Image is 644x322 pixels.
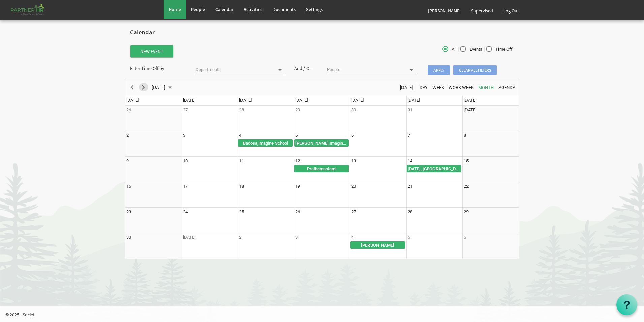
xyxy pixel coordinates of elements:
[196,65,273,74] input: Departments
[239,183,244,190] div: Tuesday, November 18, 2025
[408,183,412,190] div: Friday, November 21, 2025
[295,107,300,113] div: Wednesday, October 29, 2025
[432,83,445,92] span: Week
[428,65,450,75] span: Apply
[294,139,349,147] div: Rahas Purnima,Imagine School Begin From Wednesday, November 5, 2025 at 12:00:00 AM GMT-08:00 Ends...
[239,107,244,113] div: Tuesday, October 28, 2025
[306,6,323,12] span: Settings
[478,83,494,92] span: Month
[239,158,244,164] div: Tuesday, November 11, 2025
[464,183,469,190] div: Saturday, November 22, 2025
[464,98,476,103] span: [DATE]
[183,132,185,139] div: Monday, November 3, 2025
[351,234,354,241] div: Thursday, December 4, 2025
[215,6,233,12] span: Calendar
[431,83,445,91] button: Week
[419,83,428,92] span: Day
[295,183,300,190] div: Wednesday, November 19, 2025
[295,132,298,139] div: Wednesday, November 5, 2025
[423,1,466,20] a: [PERSON_NAME]
[388,45,519,54] div: | |
[327,65,405,74] input: People
[138,80,149,95] div: next period
[125,80,519,259] schedule: of November 2025
[183,107,188,113] div: Monday, October 27, 2025
[151,83,175,91] button: September 2025
[399,83,413,92] span: [DATE]
[295,165,349,172] div: Prathamastami
[497,83,517,91] button: Agenda
[191,6,205,12] span: People
[169,6,181,12] span: Home
[126,98,139,103] span: [DATE]
[486,46,513,52] span: Time Off
[498,1,524,20] a: Log Out
[408,98,420,103] span: [DATE]
[351,132,354,139] div: Thursday, November 6, 2025
[350,241,405,249] div: Shesha Manabasa Gurubara Begin From Thursday, December 4, 2025 at 12:00:00 AM GMT-08:00 Ends At F...
[239,209,244,215] div: Tuesday, November 25, 2025
[471,8,493,14] span: Supervised
[130,29,514,36] h2: Calendar
[183,98,195,103] span: [DATE]
[407,165,461,172] div: [DATE], [GEOGRAPHIC_DATA]
[126,158,129,164] div: Sunday, November 9, 2025
[183,234,195,241] div: Monday, December 1, 2025
[5,311,644,318] p: © 2025 - Societ
[126,107,131,113] div: Sunday, October 26, 2025
[239,132,241,139] div: Tuesday, November 4, 2025
[238,139,293,147] div: Badosa,Imagine School Begin From Tuesday, November 4, 2025 at 12:00:00 AM GMT-08:00 Ends At Wedne...
[149,80,176,95] div: November 2025
[183,209,188,215] div: Monday, November 24, 2025
[125,65,191,72] div: Filter Time Off by
[126,80,138,95] div: previous period
[295,158,300,164] div: Wednesday, November 12, 2025
[408,107,412,113] div: Friday, October 31, 2025
[351,107,356,113] div: Thursday, October 30, 2025
[239,234,241,241] div: Tuesday, December 2, 2025
[151,83,166,92] span: [DATE]
[183,183,188,190] div: Monday, November 17, 2025
[448,83,475,91] button: Work Week
[126,132,129,139] div: Sunday, November 2, 2025
[351,242,405,248] div: [PERSON_NAME]
[464,107,476,113] div: Saturday, November 1, 2025
[295,98,308,103] span: [DATE]
[351,209,356,215] div: Thursday, November 27, 2025
[244,6,262,12] span: Activities
[351,158,356,164] div: Thursday, November 13, 2025
[272,6,296,12] span: Documents
[351,98,364,103] span: [DATE]
[295,209,300,215] div: Wednesday, November 26, 2025
[408,234,410,241] div: Friday, December 5, 2025
[464,158,469,164] div: Saturday, November 15, 2025
[238,140,292,146] div: Badosa,Imagine School
[498,83,516,92] span: Agenda
[295,234,298,241] div: Wednesday, December 3, 2025
[408,158,412,164] div: Friday, November 14, 2025
[183,158,188,164] div: Monday, November 10, 2025
[464,132,466,139] div: Saturday, November 8, 2025
[460,46,482,52] span: Events
[466,1,498,20] a: Supervised
[126,183,131,190] div: Sunday, November 16, 2025
[464,209,469,215] div: Saturday, November 29, 2025
[453,65,497,75] span: Clear all filters
[130,45,173,57] button: New Event
[448,83,474,92] span: Work Week
[126,209,131,215] div: Sunday, November 23, 2025
[294,165,349,172] div: Prathamastami Begin From Wednesday, November 12, 2025 at 12:00:00 AM GMT-08:00 Ends At Thursday, ...
[126,234,131,241] div: Sunday, November 30, 2025
[408,132,410,139] div: Friday, November 7, 2025
[128,83,137,91] button: Previous
[139,83,148,91] button: Next
[464,234,466,241] div: Saturday, December 6, 2025
[477,83,495,91] button: Month
[289,65,322,72] div: And / Or
[239,98,252,103] span: [DATE]
[419,83,429,91] button: Day
[407,165,461,172] div: Children's Day, Meeting Hall Begin From Friday, November 14, 2025 at 12:00:00 AM GMT-08:00 Ends A...
[399,83,414,91] button: Today
[295,140,349,146] div: [PERSON_NAME],Imagine School
[408,209,412,215] div: Friday, November 28, 2025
